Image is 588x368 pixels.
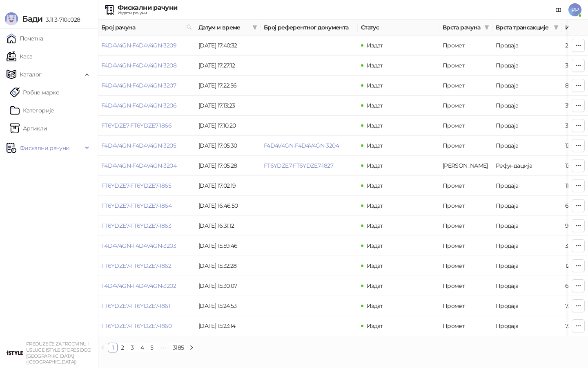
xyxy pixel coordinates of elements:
a: FT6YDZE7-FT6YDZE7-1862 [101,262,171,269]
li: 3 [127,343,137,352]
td: [DATE] 15:30:07 [195,276,261,296]
a: F4D4V4GN-F4D4V4GN-3208 [101,62,176,69]
td: Продаја [492,316,562,336]
td: FT6YDZE7-FT6YDZE7-1860 [98,316,195,336]
td: [DATE] 17:05:30 [195,136,261,156]
th: Број рачуна [98,20,195,36]
span: Издат [367,122,383,129]
a: Почетна [7,30,43,47]
td: FT6YDZE7-FT6YDZE7-1864 [98,196,195,216]
li: 3185 [170,343,187,352]
span: Издат [367,302,383,310]
td: FT6YDZE7-FT6YDZE7-1861 [98,296,195,316]
td: Промет [439,216,492,236]
span: filter [554,25,559,30]
td: F4D4V4GN-F4D4V4GN-3203 [98,236,195,256]
td: FT6YDZE7-FT6YDZE7-1865 [98,176,195,196]
a: 3185 [170,343,186,352]
span: Датум и време [198,23,249,32]
td: Промет [439,76,492,96]
td: F4D4V4GN-F4D4V4GN-3207 [98,76,195,96]
li: 4 [137,343,147,352]
a: FT6YDZE7-FT6YDZE7-1861 [101,302,170,310]
span: 3.11.3-710c028 [42,16,80,23]
td: FT6YDZE7-FT6YDZE7-1862 [98,256,195,276]
td: Продаја [492,56,562,76]
td: FT6YDZE7-FT6YDZE7-1863 [98,216,195,236]
td: Продаја [492,236,562,256]
td: Промет [439,36,492,56]
span: left [100,345,105,350]
li: Следећа страна [187,343,196,352]
td: [DATE] 17:22:56 [195,76,261,96]
td: F4D4V4GN-F4D4V4GN-3204 [98,156,195,176]
span: filter [483,21,491,34]
a: 2 [118,343,127,352]
a: Робне марке [10,84,59,101]
span: Фискални рачуни [20,140,69,156]
span: Бади [22,14,42,24]
td: Продаја [492,96,562,116]
li: Следећих 5 Страна [157,343,170,352]
span: Издат [367,322,383,330]
div: Издати рачуни [118,11,177,15]
span: filter [484,25,489,30]
a: FT6YDZE7-FT6YDZE7-1863 [101,222,171,229]
small: PREDUZEĆE ZA TRGOVINU I USLUGE ISTYLE STORES DOO [GEOGRAPHIC_DATA] ([GEOGRAPHIC_DATA]) [26,341,91,365]
td: Промет [439,256,492,276]
td: [DATE] 15:32:28 [195,256,261,276]
span: Издат [367,62,383,69]
td: [DATE] 17:27:12 [195,56,261,76]
td: Промет [439,316,492,336]
td: Промет [439,236,492,256]
td: Продаја [492,196,562,216]
span: filter [251,21,259,34]
td: Продаја [492,256,562,276]
span: Издат [367,182,383,189]
a: F4D4V4GN-F4D4V4GN-3204 [264,142,339,149]
span: PP [568,3,581,16]
span: Број рачуна [101,23,183,32]
a: 5 [147,343,156,352]
td: Продаја [492,296,562,316]
span: Издат [367,222,383,229]
li: 1 [108,343,118,352]
a: F4D4V4GN-F4D4V4GN-3202 [101,282,176,289]
td: [DATE] 16:31:12 [195,216,261,236]
a: 4 [138,343,147,352]
td: [DATE] 17:02:19 [195,176,261,196]
td: Промет [439,136,492,156]
button: left [98,343,108,352]
td: [DATE] 15:24:53 [195,296,261,316]
button: right [187,343,196,352]
li: Претходна страна [98,343,108,352]
th: Врста рачуна [439,20,492,36]
a: Документација [552,3,565,16]
td: Промет [439,176,492,196]
a: F4D4V4GN-F4D4V4GN-3204 [101,162,176,169]
a: Категорије [10,102,54,119]
td: Аванс [439,156,492,176]
a: ArtikliАртикли [10,120,47,137]
td: [DATE] 17:13:23 [195,96,261,116]
span: ••• [157,343,170,352]
li: 2 [118,343,127,352]
span: Врста рачуна [443,23,481,32]
span: Издат [367,242,383,249]
td: F4D4V4GN-F4D4V4GN-3205 [98,136,195,156]
td: [DATE] 17:40:32 [195,36,261,56]
td: [DATE] 15:59:46 [195,236,261,256]
td: Промет [439,56,492,76]
td: Промет [439,116,492,136]
a: 3 [128,343,137,352]
th: Врста трансакције [492,20,562,36]
td: Рефундација [492,156,562,176]
span: Врста трансакције [496,23,550,32]
td: Промет [439,276,492,296]
a: F4D4V4GN-F4D4V4GN-3209 [101,42,176,49]
td: FT6YDZE7-FT6YDZE7-1866 [98,116,195,136]
td: Продаја [492,176,562,196]
a: FT6YDZE7-FT6YDZE7-1866 [101,122,171,129]
a: F4D4V4GN-F4D4V4GN-3203 [101,242,176,249]
th: Број референтног документа [261,20,358,36]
